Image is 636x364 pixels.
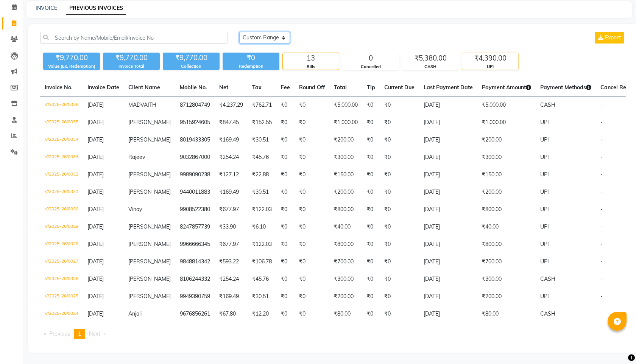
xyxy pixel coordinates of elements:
td: 9989090238 [175,166,215,184]
td: [DATE] [419,218,477,236]
span: UPI [540,171,549,178]
td: ₹677.97 [215,201,248,218]
span: - [600,310,603,317]
td: ₹33.90 [215,218,248,236]
span: Invoice Date [87,84,119,91]
td: ₹0 [362,114,380,131]
td: [DATE] [419,166,477,184]
div: UPI [462,64,518,70]
td: [DATE] [419,184,477,201]
td: ₹0 [380,236,419,253]
div: Bills [283,64,339,70]
span: - [600,223,603,230]
td: ₹40.00 [329,218,362,236]
td: ₹1,000.00 [329,114,362,131]
span: Previous [49,330,70,337]
td: ₹150.00 [329,166,362,184]
td: 9515924605 [175,114,215,131]
span: [PERSON_NAME] [128,293,171,300]
a: INVOICE [36,5,57,11]
td: ₹800.00 [477,201,536,218]
span: UPI [540,241,549,247]
div: ₹5,380.00 [402,53,458,64]
td: ₹0 [362,253,380,271]
td: ₹169.49 [215,288,248,305]
span: - [600,136,603,143]
td: 9908522380 [175,201,215,218]
td: ₹200.00 [477,184,536,201]
span: [DATE] [87,136,104,143]
td: ₹169.49 [215,184,248,201]
td: ₹122.03 [248,201,276,218]
td: ₹300.00 [477,149,536,166]
span: - [600,206,603,213]
span: - [600,275,603,282]
span: Vinay [128,206,142,213]
td: ₹0 [276,201,295,218]
span: Invoice No. [45,84,73,91]
a: PREVIOUS INVOICES [66,2,126,15]
td: ₹0 [295,288,329,305]
div: Redemption [223,63,279,70]
td: ₹0 [276,131,295,149]
td: 9966666345 [175,236,215,253]
div: ₹0 [223,53,279,63]
td: ₹847.45 [215,114,248,131]
span: Fee [281,84,290,91]
td: ₹593.22 [215,253,248,271]
span: [PERSON_NAME] [128,171,171,178]
td: 9440011883 [175,184,215,201]
span: UPI [540,258,549,265]
td: ₹0 [276,305,295,323]
td: ₹200.00 [329,288,362,305]
span: UPI [540,119,549,126]
td: ₹800.00 [329,236,362,253]
span: Mobile No. [180,84,207,91]
span: - [600,119,603,126]
td: ₹80.00 [477,305,536,323]
span: Export [605,34,621,41]
td: ₹0 [295,271,329,288]
td: ₹0 [380,305,419,323]
td: ₹0 [380,253,419,271]
td: ₹0 [362,305,380,323]
span: UPI [540,293,549,300]
span: UPI [540,206,549,213]
td: ₹677.97 [215,236,248,253]
td: ₹0 [362,131,380,149]
td: ₹67.80 [215,305,248,323]
td: ₹0 [362,288,380,305]
td: [DATE] [419,114,477,131]
span: - [600,154,603,160]
span: [DATE] [87,310,104,317]
td: ₹0 [276,253,295,271]
td: 8019433305 [175,131,215,149]
td: [DATE] [419,149,477,166]
span: [DATE] [87,206,104,213]
td: ₹0 [295,184,329,201]
span: [PERSON_NAME] [128,241,171,247]
span: CASH [540,275,555,282]
td: ₹152.55 [248,114,276,131]
td: ₹200.00 [477,288,536,305]
td: ₹762.71 [248,96,276,114]
td: ₹700.00 [477,253,536,271]
div: Collection [163,63,220,70]
input: Search by Name/Mobile/Email/Invoice No [40,32,228,44]
td: ₹0 [362,166,380,184]
td: ₹200.00 [477,131,536,149]
td: ₹254.24 [215,271,248,288]
td: ₹0 [295,96,329,114]
span: [PERSON_NAME] [128,136,171,143]
td: ₹12.20 [248,305,276,323]
td: ₹6.10 [248,218,276,236]
td: 9949390759 [175,288,215,305]
td: ₹0 [276,236,295,253]
td: ₹0 [380,184,419,201]
div: ₹9,770.00 [43,53,100,63]
span: - [600,241,603,247]
td: ₹0 [380,201,419,218]
td: ₹0 [295,201,329,218]
td: ₹30.51 [248,131,276,149]
span: Round Off [299,84,325,91]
